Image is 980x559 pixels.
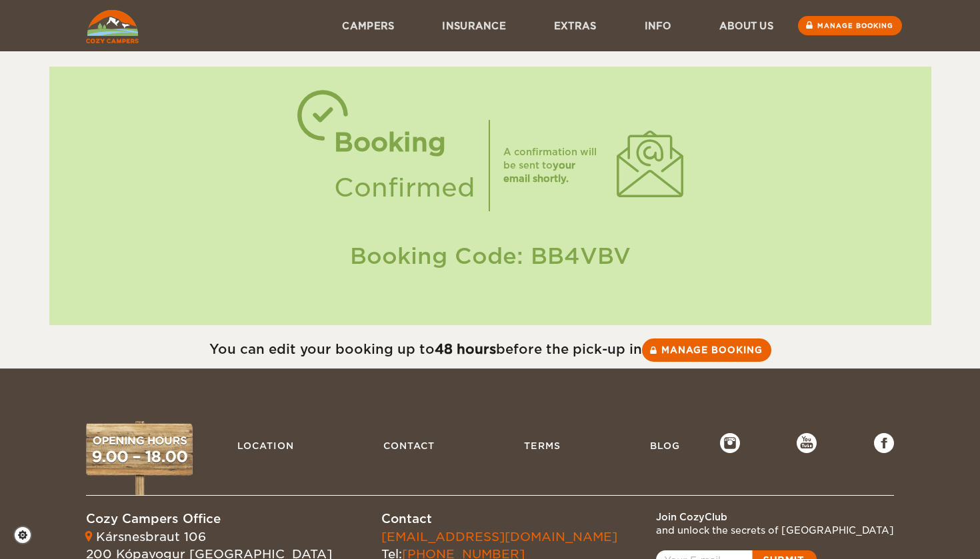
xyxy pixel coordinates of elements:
a: Manage booking [642,338,771,362]
strong: 48 hours [435,341,496,357]
a: [EMAIL_ADDRESS][DOMAIN_NAME] [381,530,617,544]
div: A confirmation will be sent to [503,145,603,185]
div: Join CozyClub [656,510,894,524]
a: Cookie settings [13,526,41,544]
a: Manage booking [798,16,902,35]
div: Cozy Campers Office [86,510,332,528]
div: Contact [381,510,617,528]
div: Booking Code: BB4VBV [63,241,918,272]
a: Blog [643,433,687,458]
a: Location [231,433,301,458]
div: Booking [334,120,475,165]
a: Contact [377,433,441,458]
div: and unlock the secrets of [GEOGRAPHIC_DATA] [656,524,894,537]
div: Confirmed [334,165,475,211]
a: Terms [517,433,567,458]
img: Cozy Campers [86,10,139,43]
